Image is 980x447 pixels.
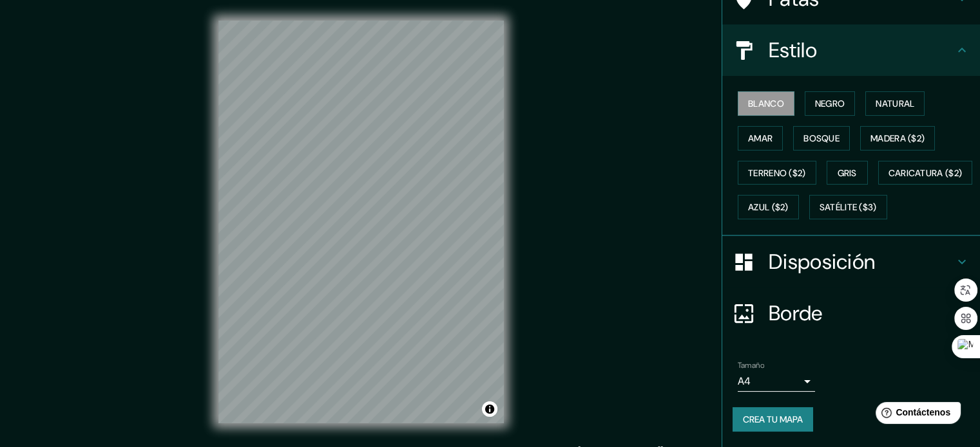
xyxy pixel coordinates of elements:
[827,161,868,185] button: Gris
[876,98,914,109] font: Natural
[722,236,980,287] div: Disposición
[793,126,850,151] button: Bosque
[769,248,875,275] font: Disposición
[748,132,773,144] font: Amar
[809,195,887,219] button: Satélite ($3)
[769,300,823,327] font: Borde
[738,374,751,388] font: A4
[838,167,857,179] font: Gris
[820,202,877,214] font: Satélite ($3)
[860,126,935,151] button: Madera ($2)
[722,24,980,76] div: Estilo
[738,91,794,116] button: Blanco
[889,167,963,179] font: Caricatura ($2)
[738,161,816,185] button: Terreno ($2)
[738,126,783,151] button: Amar
[482,401,497,417] button: Activar o desactivar atribución
[218,21,504,423] canvas: Mapa
[805,91,856,116] button: Negro
[743,414,803,425] font: Crea tu mapa
[748,202,789,214] font: Azul ($2)
[738,371,815,392] div: A4
[733,407,813,432] button: Crea tu mapa
[748,167,806,179] font: Terreno ($2)
[865,397,966,433] iframe: Lanzador de widgets de ayuda
[738,195,799,219] button: Azul ($2)
[769,37,817,64] font: Estilo
[738,360,764,370] font: Tamaño
[878,161,973,185] button: Caricatura ($2)
[722,287,980,339] div: Borde
[748,98,784,109] font: Blanco
[815,98,845,109] font: Negro
[803,132,840,144] font: Bosque
[870,132,925,144] font: Madera ($2)
[865,91,925,116] button: Natural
